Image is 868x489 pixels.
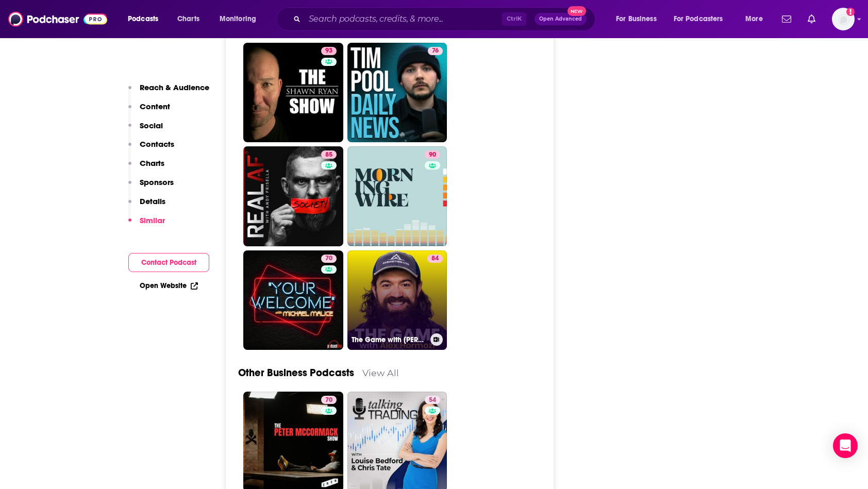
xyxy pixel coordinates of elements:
span: Charts [177,12,199,26]
button: Sponsors [128,177,174,196]
a: 76 [428,47,443,55]
p: Content [140,102,170,111]
div: Open Intercom Messenger [833,433,858,458]
p: Sponsors [140,177,174,187]
button: open menu [738,11,776,27]
a: View All [362,367,399,378]
h3: The Game with [PERSON_NAME] [352,335,426,344]
span: 70 [325,395,332,406]
span: 93 [325,46,332,56]
button: open menu [121,11,172,27]
span: Podcasts [128,12,158,26]
button: Similar [128,215,165,234]
p: Charts [140,158,164,168]
button: Contacts [128,139,174,158]
input: Search podcasts, credits, & more... [305,11,502,27]
a: 84 [427,255,443,263]
span: More [745,12,763,26]
span: For Podcasters [674,12,723,26]
a: 90 [425,150,440,159]
button: Content [128,102,170,121]
a: 70 [243,250,343,350]
button: Details [128,196,165,215]
span: For Business [616,12,657,26]
button: Open AdvancedNew [535,13,587,25]
button: Contact Podcast [128,253,209,272]
p: Social [140,121,163,130]
button: Social [128,121,163,140]
span: 70 [325,254,332,264]
a: 54 [425,396,440,404]
a: 85 [321,150,337,159]
p: Similar [140,215,165,225]
span: New [567,6,586,16]
p: Reach & Audience [140,82,209,92]
a: 90 [347,146,447,246]
button: Charts [128,158,164,177]
a: Other Business Podcasts [238,366,354,379]
span: 54 [429,395,436,406]
span: 76 [432,46,439,56]
a: 93 [321,47,337,55]
a: Charts [171,11,206,27]
span: Logged in as dkcsports [832,8,855,30]
a: Show notifications dropdown [804,10,820,28]
a: 76 [347,43,447,143]
span: 84 [431,254,439,264]
a: Open Website [140,281,198,290]
p: Contacts [140,139,174,149]
a: Show notifications dropdown [778,10,795,28]
button: open menu [212,11,270,27]
img: User Profile [832,8,855,30]
a: 70 [321,255,337,263]
span: Open Advanced [539,16,582,22]
button: open menu [609,11,670,27]
span: 90 [429,150,436,160]
a: 93 [243,43,343,143]
a: 84The Game with [PERSON_NAME] [347,250,447,350]
p: Details [140,196,165,206]
button: Show profile menu [832,8,855,30]
div: Search podcasts, credits, & more... [286,7,605,31]
a: 70 [321,396,337,404]
span: Ctrl K [502,12,526,26]
svg: Add a profile image [846,8,855,16]
span: Monitoring [220,12,256,26]
img: Podchaser - Follow, Share and Rate Podcasts [8,9,107,29]
button: open menu [667,11,738,27]
a: 85 [243,146,343,246]
span: 85 [325,150,332,160]
button: Reach & Audience [128,82,209,102]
